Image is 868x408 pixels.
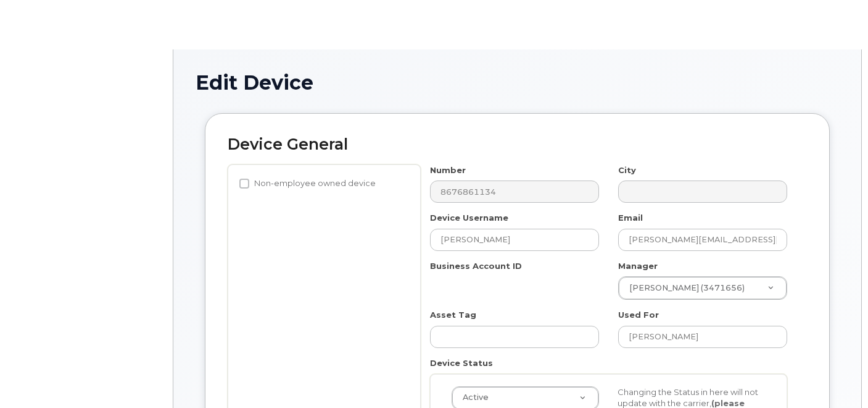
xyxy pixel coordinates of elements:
label: Asset Tag [430,309,476,321]
label: Device Username [430,212,508,224]
label: Device Status [430,357,493,369]
span: Active [455,392,489,403]
label: Manager [618,260,658,272]
h1: Edit Device [196,72,839,93]
label: Number [430,164,466,176]
label: City [618,164,636,176]
label: Non-employee owned device [239,176,376,191]
a: [PERSON_NAME] (3471656) [619,277,787,299]
label: Email [618,212,643,224]
h2: Device General [228,136,807,153]
input: Non-employee owned device [239,179,249,189]
span: [PERSON_NAME] (3471656) [622,283,745,294]
label: Used For [618,309,659,321]
label: Business Account ID [430,260,522,272]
